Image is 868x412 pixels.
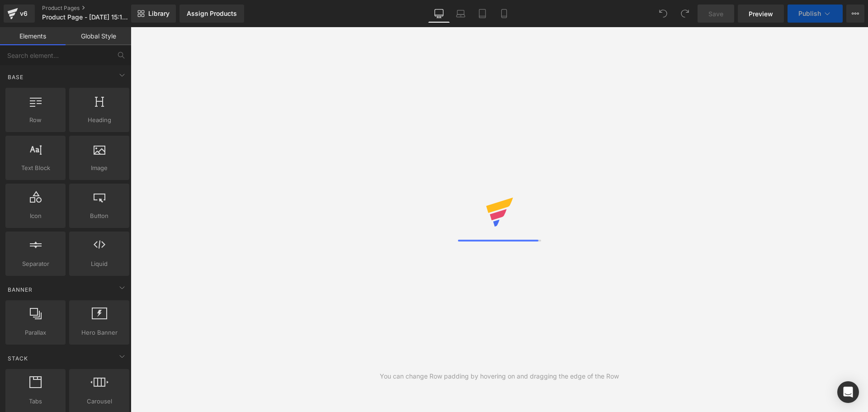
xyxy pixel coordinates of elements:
span: Product Page - [DATE] 15:11:10 [42,14,129,21]
span: Row [8,115,63,125]
button: More [846,5,864,23]
span: Publish [798,10,821,17]
div: You can change Row padding by hovering on and dragging the edge of the Row [380,371,619,381]
a: Preview [738,5,784,23]
span: Liquid [72,259,127,269]
a: Laptop [450,5,472,23]
span: Heading [72,115,127,125]
a: Tablet [472,5,493,23]
span: Tabs [8,397,63,406]
span: Save [708,9,723,19]
span: Library [148,9,170,18]
span: Icon [8,211,63,221]
span: Separator [8,259,63,269]
span: Text Block [8,163,63,173]
a: Product Pages [42,5,146,12]
span: Parallax [8,328,63,337]
span: Banner [7,285,33,294]
span: Image [72,163,127,173]
a: v6 [4,5,35,23]
a: New Library [131,5,176,23]
button: Undo [654,5,672,23]
a: Global Style [66,27,131,45]
a: Desktop [428,5,450,23]
div: Open Intercom Messenger [837,381,859,403]
span: Preview [749,9,773,19]
button: Publish [788,5,843,23]
span: Stack [7,354,29,363]
div: Assign Products [187,10,237,17]
span: Hero Banner [72,328,127,337]
button: Redo [676,5,694,23]
span: Button [72,211,127,221]
div: v6 [18,8,29,19]
span: Carousel [72,397,127,406]
span: Base [7,73,24,81]
a: Mobile [493,5,515,23]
